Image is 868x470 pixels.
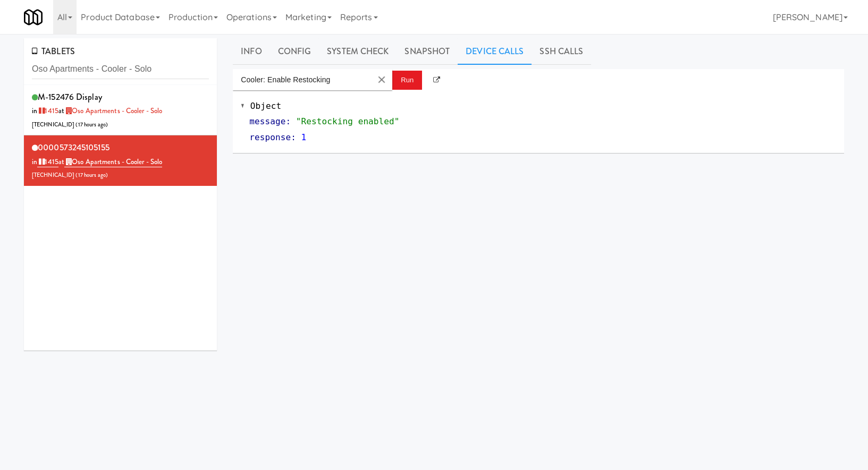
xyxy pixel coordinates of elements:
span: in [32,106,58,116]
a: Info [233,38,269,65]
span: 1 [301,132,307,142]
img: Micromart [24,8,43,27]
a: Snapshot [397,38,458,65]
span: 0000573245105155 [38,141,109,153]
a: Oso Apartments - Cooler - Solo [64,157,162,167]
span: [TECHNICAL_ID] ( ) [32,121,108,129]
a: System Check [319,38,397,65]
span: message [249,116,285,126]
a: 1415 [37,106,58,116]
a: Device Calls [458,38,532,65]
span: 17 hours ago [78,171,106,179]
span: response [249,132,291,142]
span: : [285,116,291,126]
a: 1415 [37,157,58,167]
span: at [58,157,162,167]
span: TABLETS [32,45,75,57]
input: Enter api call... [233,69,371,90]
button: Run [392,71,422,90]
a: Config [270,38,319,65]
span: M-152476 Display [38,91,102,103]
li: 0000573245105155in 1415at Oso Apartments - Cooler - Solo[TECHNICAL_ID] (17 hours ago) [24,135,217,186]
span: "Restocking enabled" [296,116,400,126]
li: M-152476 Displayin 1415at Oso Apartments - Cooler - Solo[TECHNICAL_ID] (17 hours ago) [24,85,217,136]
input: Search tablets [32,59,209,79]
span: [TECHNICAL_ID] ( ) [32,171,108,179]
button: Clear Input [374,72,390,88]
span: in [32,157,58,167]
span: Object [250,101,281,111]
span: at [58,106,162,116]
a: SSH Calls [532,38,591,65]
span: 17 hours ago [78,121,106,129]
a: Oso Apartments - Cooler - Solo [64,106,162,116]
span: : [291,132,296,142]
